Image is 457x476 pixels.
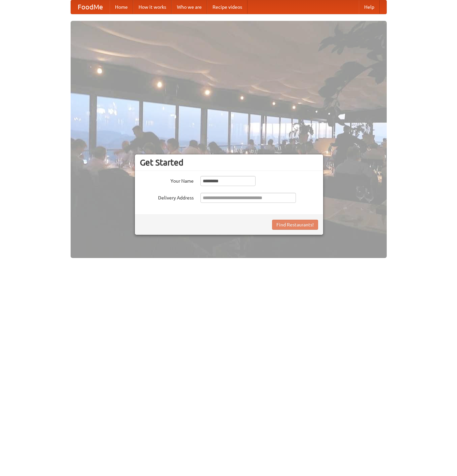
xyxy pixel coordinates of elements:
[172,0,207,14] a: Who we are
[140,193,194,201] label: Delivery Address
[207,0,247,14] a: Recipe videos
[133,0,172,14] a: How it works
[71,0,110,14] a: FoodMe
[110,0,133,14] a: Home
[359,0,380,14] a: Help
[140,176,194,184] label: Your Name
[272,220,318,230] button: Find Restaurants!
[140,157,318,168] h3: Get Started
